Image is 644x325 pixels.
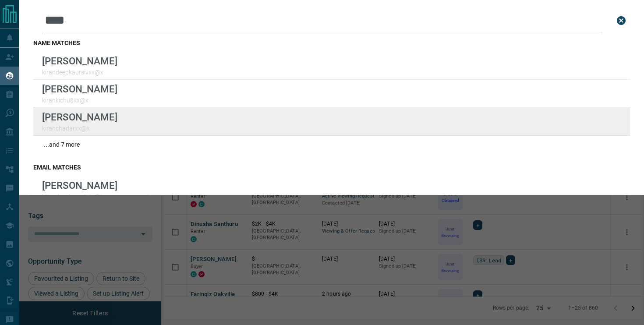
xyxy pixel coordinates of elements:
p: [PERSON_NAME] [42,111,117,123]
h3: email matches [33,164,630,171]
button: close search bar [612,12,630,29]
p: kiranchadarxx@x [42,125,117,132]
p: [PERSON_NAME] [42,83,117,95]
p: kirankichu8xx@x [42,97,117,104]
div: ...and 7 more [33,136,630,153]
h3: name matches [33,39,630,46]
p: [PERSON_NAME] [42,55,117,67]
p: kirandeepkaursivxx@x [42,69,117,76]
p: kirandeepkaursivxx@x [42,193,117,200]
p: [PERSON_NAME] [42,180,117,191]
